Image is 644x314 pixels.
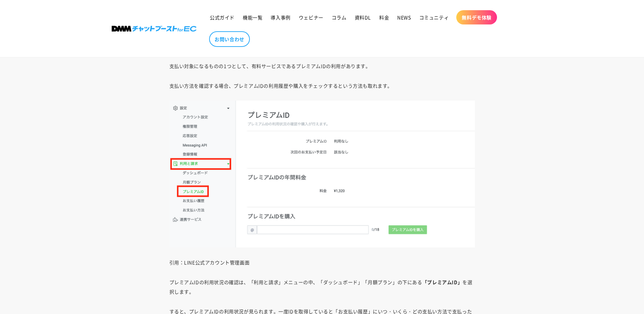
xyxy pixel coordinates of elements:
[422,279,462,285] b: 「プレミアムID」
[169,61,475,71] p: 支払い対象になるものの1つとして、有料サービスであるプレミアムIDの利用があります。
[266,10,294,24] a: 導入事例
[215,36,244,42] span: お問い合わせ
[462,14,492,20] span: 無料デモ体験
[328,10,351,24] a: コラム
[169,277,475,296] p: プレミアムIDの利用状況の確認は、「利用と請求」メニューの中、「ダッシュボード」「月額プラン」の下にある を選択します。
[397,14,411,20] span: NEWS
[355,14,371,20] span: 資料DL
[271,14,290,20] span: 導入事例
[239,10,266,24] a: 機能一覧
[393,10,415,24] a: NEWS
[112,26,197,32] img: 株式会社DMM Boost
[169,258,475,267] p: 引用：LINE公式アカウント管理画面
[210,14,235,20] span: 公式ガイド
[379,14,389,20] span: 料金
[209,31,250,47] a: お問い合わせ
[419,14,449,20] span: コミュニティ
[169,81,475,90] p: 支払い方法を確認する場合、プレミアムIDの利用履歴や購入をチェックするという方法も取れます。
[456,10,497,24] a: 無料デモ体験
[243,14,262,20] span: 機能一覧
[299,14,324,20] span: ウェビナー
[415,10,453,24] a: コミュニティ
[332,14,347,20] span: コラム
[295,10,328,24] a: ウェビナー
[375,10,393,24] a: 料金
[206,10,239,24] a: 公式ガイド
[351,10,375,24] a: 資料DL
